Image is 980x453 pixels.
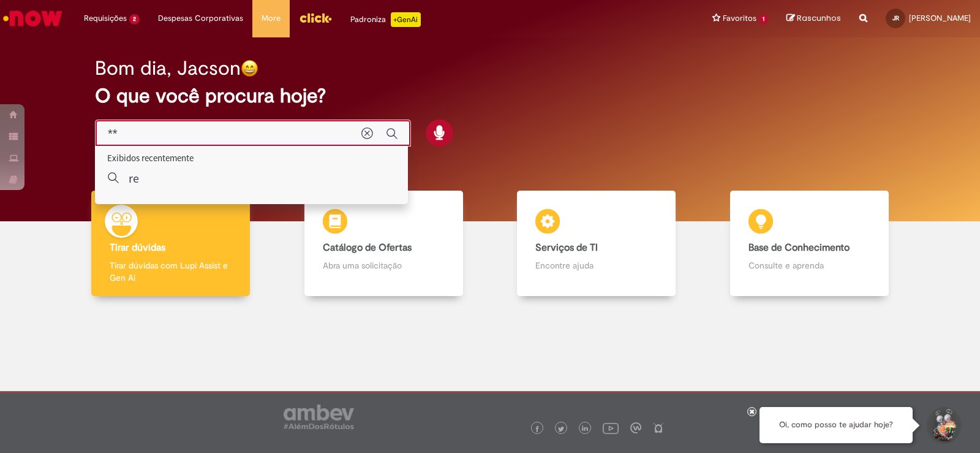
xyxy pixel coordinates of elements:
p: Abra uma solicitação [323,259,445,272]
a: Tirar dúvidas Tirar dúvidas com Lupi Assist e Gen Ai [64,191,277,297]
span: More [262,12,281,25]
span: JR [892,14,899,22]
span: [PERSON_NAME] [909,13,971,23]
p: Encontre ajuda [535,259,657,272]
span: 2 [129,14,140,25]
img: click_logo_yellow_360x200.png [299,9,332,27]
a: Catálogo de Ofertas Abra uma solicitação [277,191,491,297]
p: Consulte e aprenda [748,259,870,272]
span: Despesas Corporativas [158,12,243,25]
img: logo_footer_linkedin.png [582,425,588,433]
h2: O que você procura hoje? [95,85,885,107]
a: Serviços de TI Encontre ajuda [490,191,703,297]
button: Iniciar Conversa de Suporte [925,407,962,444]
span: 1 [759,14,768,25]
a: Base de Conhecimento Consulte e aprenda [703,191,916,297]
b: Catálogo de Ofertas [323,242,412,254]
b: Tirar dúvidas [110,242,165,254]
img: logo_footer_ambev_rotulo_gray.png [284,405,354,429]
a: Rascunhos [786,13,841,25]
img: ServiceNow [1,6,64,31]
p: +GenAi [391,12,421,27]
p: Tirar dúvidas com Lupi Assist e Gen Ai [110,259,232,284]
img: logo_footer_twitter.png [558,426,564,432]
img: logo_footer_workplace.png [630,422,641,433]
span: Favoritos [723,12,756,25]
div: Padroniza [350,12,421,27]
img: logo_footer_naosei.png [653,422,664,433]
span: Requisições [84,12,127,25]
b: Serviços de TI [535,242,598,254]
img: happy-face.png [241,59,258,77]
span: Rascunhos [797,12,841,24]
div: Oi, como posso te ajudar hoje? [759,407,913,443]
h2: Bom dia, Jacson [95,58,241,79]
b: Base de Conhecimento [748,242,850,254]
img: logo_footer_facebook.png [534,426,540,432]
img: logo_footer_youtube.png [603,420,619,436]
